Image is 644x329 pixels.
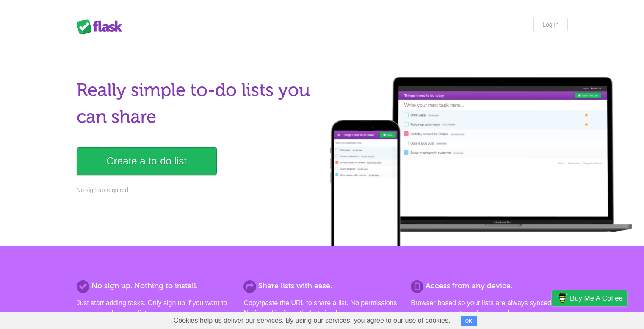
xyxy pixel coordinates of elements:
p: No sign up required [77,186,317,195]
h1: Really simple to-do lists you can share [77,77,317,130]
span: Cookies help us deliver our services. By using our services, you agree to our use of cookies. [165,312,459,329]
h2: Access from any device. [411,280,567,292]
p: Just start adding tasks. Only sign up if you want to save more than one list. [77,298,233,318]
button: OK [461,316,477,326]
a: Create a to-do list [77,147,217,175]
a: Buy me a coffee [552,290,627,306]
p: Copy/paste the URL to share a list. No permissions. No formal invites. It's that simple. [243,298,400,318]
h2: No sign up. Nothing to install. [77,280,233,292]
p: Browser based so your lists are always synced and you can access them from anywhere. [411,298,567,318]
h2: Share lists with ease. [243,280,400,292]
img: Buy me a coffee [556,291,568,305]
span: Buy me a coffee [570,291,623,306]
a: Log in [533,17,567,32]
div: Flask Lists [77,19,127,34]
